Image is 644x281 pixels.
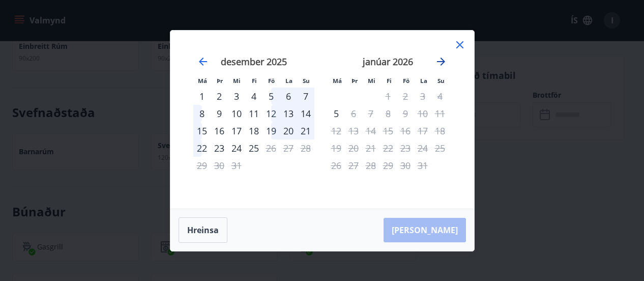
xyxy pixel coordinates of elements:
[368,77,375,85] small: Mi
[362,105,379,122] td: Not available. miðvikudagur, 7. janúar 2026
[262,88,280,105] td: föstudagur, 5. desember 2025
[345,122,362,139] td: Not available. þriðjudagur, 13. janúar 2026
[431,88,449,105] td: Not available. sunnudagur, 4. janúar 2026
[345,105,362,122] div: Aðeins útritun í boði
[414,122,431,139] td: Not available. laugardagur, 17. janúar 2026
[228,88,245,105] div: 3
[262,139,280,157] div: Aðeins útritun í boði
[397,122,414,139] td: Not available. föstudagur, 16. janúar 2026
[211,105,228,122] div: 9
[345,157,362,174] td: Not available. þriðjudagur, 27. janúar 2026
[228,139,245,157] div: 24
[245,105,262,122] div: 11
[211,105,228,122] td: þriðjudagur, 9. desember 2025
[414,105,431,122] td: Not available. laugardagur, 10. janúar 2026
[262,122,280,139] td: föstudagur, 19. desember 2025
[328,122,345,139] td: Not available. mánudagur, 12. janúar 2026
[297,122,314,139] div: 21
[228,122,245,139] div: 17
[193,139,211,157] div: 22
[211,88,228,105] td: þriðjudagur, 2. desember 2025
[328,105,345,122] td: mánudagur, 5. janúar 2026
[228,157,245,174] td: Not available. miðvikudagur, 31. desember 2025
[397,139,414,157] td: Not available. föstudagur, 23. janúar 2026
[228,105,245,122] div: 10
[245,139,262,157] div: 25
[252,77,257,85] small: Fi
[397,88,414,105] td: Not available. föstudagur, 2. janúar 2026
[280,88,297,105] div: 6
[262,105,280,122] div: 12
[211,139,228,157] td: þriðjudagur, 23. desember 2025
[193,88,211,105] div: Aðeins innritun í boði
[262,139,280,157] td: Not available. föstudagur, 26. desember 2025
[245,122,262,139] td: fimmtudagur, 18. desember 2025
[228,88,245,105] td: miðvikudagur, 3. desember 2025
[437,77,445,85] small: Su
[362,157,379,174] td: Not available. miðvikudagur, 28. janúar 2026
[228,105,245,122] td: miðvikudagur, 10. desember 2025
[280,105,297,122] div: 13
[217,77,223,85] small: Þr
[285,77,292,85] small: La
[193,88,211,105] td: mánudagur, 1. desember 2025
[262,88,280,105] div: 5
[193,157,211,174] td: Not available. mánudagur, 29. desember 2025
[345,139,362,157] td: Not available. þriðjudagur, 20. janúar 2026
[297,122,314,139] td: sunnudagur, 21. desember 2025
[362,122,379,139] td: Not available. miðvikudagur, 14. janúar 2026
[262,122,280,139] div: 19
[362,139,379,157] td: Not available. miðvikudagur, 21. janúar 2026
[228,139,245,157] td: miðvikudagur, 24. desember 2025
[245,139,262,157] td: fimmtudagur, 25. desember 2025
[431,105,449,122] td: Not available. sunnudagur, 11. janúar 2026
[280,139,297,157] td: Not available. laugardagur, 27. desember 2025
[333,77,342,85] small: Má
[297,139,314,157] td: Not available. sunnudagur, 28. desember 2025
[193,139,211,157] td: mánudagur, 22. desember 2025
[345,105,362,122] td: Not available. þriðjudagur, 6. janúar 2026
[328,157,345,174] td: Not available. mánudagur, 26. janúar 2026
[193,105,211,122] div: 8
[245,105,262,122] td: fimmtudagur, 11. desember 2025
[211,122,228,139] div: 16
[414,88,431,105] td: Not available. laugardagur, 3. janúar 2026
[268,77,275,85] small: Fö
[211,122,228,139] td: þriðjudagur, 16. desember 2025
[435,55,447,68] div: Move forward to switch to the next month.
[198,77,207,85] small: Má
[297,88,314,105] td: sunnudagur, 7. desember 2025
[193,105,211,122] td: mánudagur, 8. desember 2025
[193,122,211,139] div: 15
[414,139,431,157] td: Not available. laugardagur, 24. janúar 2026
[280,122,297,139] td: laugardagur, 20. desember 2025
[397,105,414,122] td: Not available. föstudagur, 9. janúar 2026
[280,122,297,139] div: 20
[328,139,345,157] td: Not available. mánudagur, 19. janúar 2026
[197,55,209,68] div: Move backward to switch to the previous month.
[262,105,280,122] td: föstudagur, 12. desember 2025
[379,122,397,139] td: Not available. fimmtudagur, 15. janúar 2026
[379,139,397,157] td: Not available. fimmtudagur, 22. janúar 2026
[211,157,228,174] td: Not available. þriðjudagur, 30. desember 2025
[245,88,262,105] td: fimmtudagur, 4. desember 2025
[179,217,227,243] button: Hreinsa
[303,77,310,85] small: Su
[431,122,449,139] td: Not available. sunnudagur, 18. janúar 2026
[280,105,297,122] td: laugardagur, 13. desember 2025
[280,88,297,105] td: laugardagur, 6. desember 2025
[228,122,245,139] td: miðvikudagur, 17. desember 2025
[352,77,358,85] small: Þr
[297,88,314,105] div: 7
[387,77,392,85] small: Fi
[379,105,397,122] td: Not available. fimmtudagur, 8. janúar 2026
[414,157,431,174] td: Not available. laugardagur, 31. janúar 2026
[297,105,314,122] td: sunnudagur, 14. desember 2025
[193,122,211,139] td: mánudagur, 15. desember 2025
[183,43,462,196] div: Calendar
[431,139,449,157] td: Not available. sunnudagur, 25. janúar 2026
[420,77,427,85] small: La
[245,122,262,139] div: 18
[328,105,345,122] div: Aðeins innritun í boði
[211,139,228,157] div: 23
